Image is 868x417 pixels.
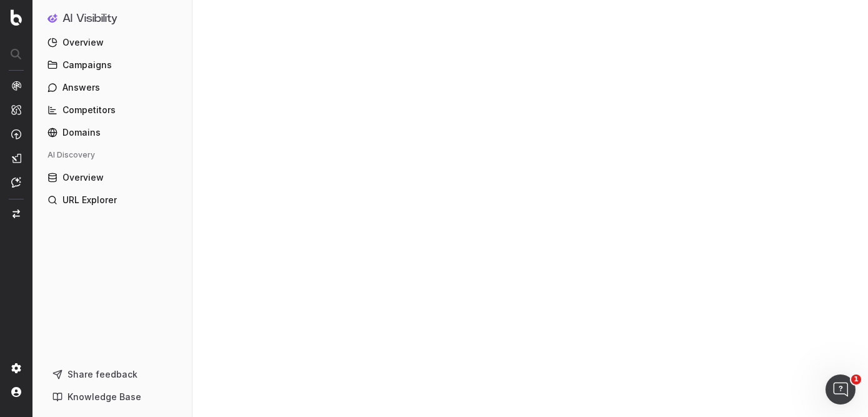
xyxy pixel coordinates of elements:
img: Setting [11,363,21,373]
iframe: Intercom live chat [826,374,856,404]
img: Switch project [12,209,20,218]
img: Intelligence [11,104,21,115]
span: Overview [62,171,104,184]
a: Knowledge Base [47,387,177,407]
button: Share feedback [47,364,177,384]
span: Campaigns [62,59,112,71]
span: Overview [62,36,104,49]
span: URL Explorer [62,194,117,206]
a: Domains [42,123,182,143]
a: URL Explorer [42,190,182,210]
span: Knowledge Base [67,391,141,403]
a: Competitors [42,100,182,120]
h1: AI Visibility [62,13,117,25]
span: Domains [62,126,101,139]
div: AI Discovery [42,145,182,165]
img: Analytics [11,81,21,91]
a: Overview [42,33,182,53]
img: My account [11,387,21,397]
span: Answers [62,81,100,94]
img: Botify logo [11,9,22,26]
img: Activation [11,129,21,139]
a: Campaigns [42,55,182,75]
button: AI Visibility [47,10,177,28]
a: Overview [42,168,182,188]
a: Answers [42,78,182,98]
span: Competitors [62,104,116,116]
img: Assist [11,177,21,188]
span: 1 [851,374,861,384]
img: Studio [11,153,21,163]
span: Share feedback [67,368,137,381]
